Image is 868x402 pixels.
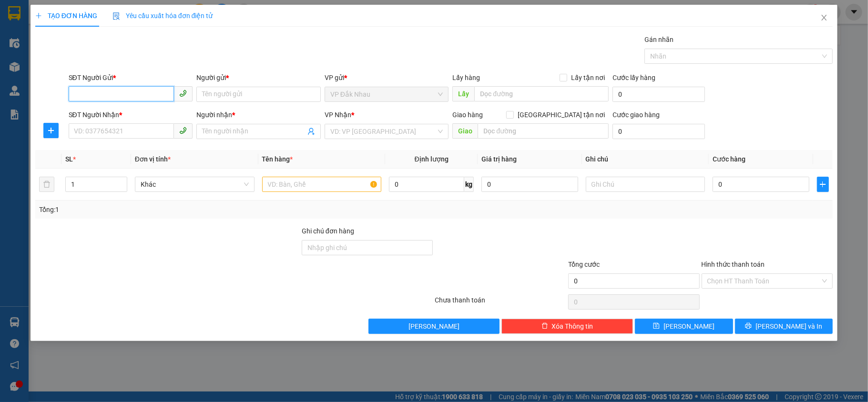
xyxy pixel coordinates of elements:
[69,110,193,120] div: SĐT Người Nhận
[501,319,633,334] button: deleteXóa Thông tin
[408,321,460,332] span: [PERSON_NAME]
[43,123,59,138] button: plus
[735,319,833,334] button: printer[PERSON_NAME] và In
[817,177,829,192] button: plus
[325,72,449,83] div: VP gửi
[302,240,433,255] input: Ghi chú đơn hàng
[613,87,705,102] input: Cước lấy hàng
[702,261,765,268] label: Hình thức thanh toán
[69,72,193,83] div: SĐT Người Gửi
[452,123,478,139] span: Giao
[613,74,655,81] label: Cước lấy hàng
[325,111,351,119] span: VP Nhận
[35,12,42,19] span: plus
[179,127,187,134] span: phone
[653,322,660,330] span: save
[713,155,745,163] span: Cước hàng
[817,181,829,188] span: plus
[415,155,449,163] span: Định lượng
[635,319,733,334] button: save[PERSON_NAME]
[307,128,315,135] span: user-add
[368,319,500,334] button: [PERSON_NAME]
[481,177,578,192] input: 0
[65,155,73,163] span: SL
[567,72,609,83] span: Lấy tận nơi
[586,177,705,192] input: Ghi Chú
[179,90,187,97] span: phone
[452,86,474,101] span: Lấy
[811,5,837,31] button: Close
[262,177,382,192] input: VD: Bàn, Ghế
[568,261,600,268] span: Tổng cước
[39,177,54,192] button: delete
[745,322,752,330] span: printer
[452,111,483,119] span: Giao hàng
[613,111,660,119] label: Cước giao hàng
[39,204,336,215] div: Tổng: 1
[664,321,715,332] span: [PERSON_NAME]
[474,86,609,101] input: Dọc đường
[464,177,474,192] span: kg
[141,177,249,191] span: Khác
[112,12,120,20] img: icon
[262,155,293,163] span: Tên hàng
[541,322,548,330] span: delete
[135,155,171,163] span: Đơn vị tính
[196,72,321,83] div: Người gửi
[514,110,609,120] span: [GEOGRAPHIC_DATA] tận nơi
[552,321,593,332] span: Xóa Thông tin
[196,110,321,120] div: Người nhận
[35,12,97,20] span: TẠO ĐƠN HÀNG
[582,150,709,169] th: Ghi chú
[330,87,443,101] span: VP Đắk Nhau
[478,123,609,139] input: Dọc đường
[756,321,822,332] span: [PERSON_NAME] và In
[452,74,480,81] span: Lấy hàng
[820,14,828,21] span: close
[44,127,58,134] span: plus
[302,227,354,235] label: Ghi chú đơn hàng
[434,295,567,312] div: Chưa thanh toán
[613,124,705,139] input: Cước giao hàng
[644,36,674,43] label: Gán nhãn
[481,155,517,163] span: Giá trị hàng
[112,12,213,20] span: Yêu cầu xuất hóa đơn điện tử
